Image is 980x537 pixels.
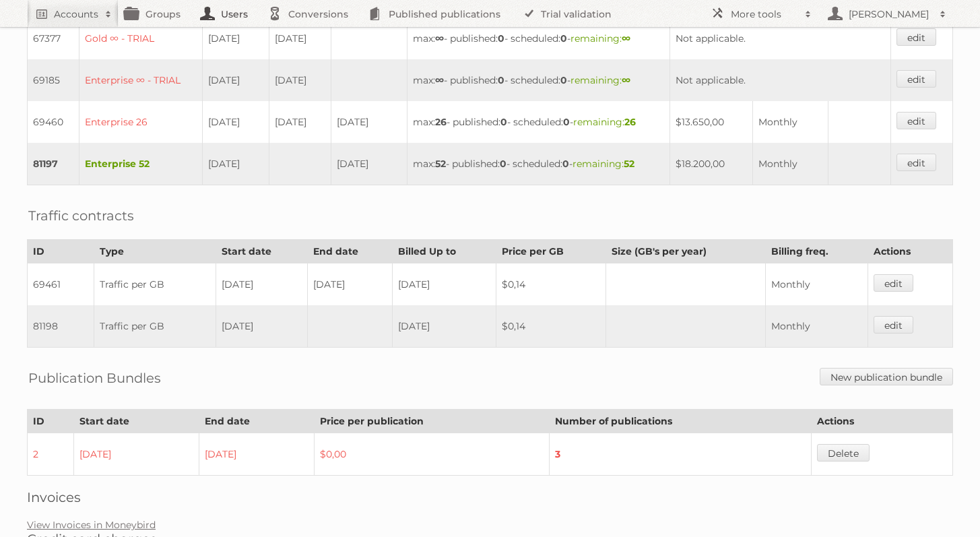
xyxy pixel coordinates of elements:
[606,240,765,263] th: Size (GB's per year)
[74,433,199,476] td: [DATE]
[563,116,570,128] strong: 0
[216,305,307,348] td: [DATE]
[811,410,952,433] th: Actions
[216,240,307,263] th: Start date
[624,158,634,170] strong: 52
[896,112,936,129] a: edit
[573,116,636,128] span: remaining:
[74,410,199,433] th: Start date
[435,74,444,86] strong: ∞
[435,158,446,170] strong: 52
[407,18,670,60] td: max: - published: - scheduled: -
[573,158,634,170] span: remaining:
[28,206,134,226] h2: Traffic contracts
[500,158,507,170] strong: 0
[28,143,79,185] td: 81197
[500,116,507,128] strong: 0
[549,410,811,433] th: Number of publications
[28,59,79,101] td: 69185
[845,7,933,21] h2: [PERSON_NAME]
[765,240,868,263] th: Billing freq.
[496,305,606,348] td: $0,14
[269,18,331,60] td: [DATE]
[269,59,331,101] td: [DATE]
[308,240,393,263] th: End date
[498,74,504,86] strong: 0
[27,489,953,505] h2: Invoices
[28,410,74,433] th: ID
[28,101,79,143] td: 69460
[670,101,753,143] td: $13.650,00
[570,74,630,86] span: remaining:
[753,101,828,143] td: Monthly
[562,158,569,170] strong: 0
[315,433,550,476] td: $0,00
[622,74,630,86] strong: ∞
[392,240,496,263] th: Billed Up to
[496,240,606,263] th: Price per GB
[407,101,670,143] td: max: - published: - scheduled: -
[331,143,407,185] td: [DATE]
[896,70,936,88] a: edit
[94,263,216,306] td: Traffic per GB
[28,18,79,60] td: 67377
[407,59,670,101] td: max: - published: - scheduled: -
[555,448,560,460] strong: 3
[27,519,156,531] a: View Invoices in Moneybird
[315,410,550,433] th: Price per publication
[498,32,504,44] strong: 0
[753,143,828,185] td: Monthly
[202,59,269,101] td: [DATE]
[28,263,94,306] td: 69461
[896,154,936,171] a: edit
[79,101,202,143] td: Enterprise 26
[874,274,913,292] a: edit
[874,316,913,334] a: edit
[765,305,868,348] td: Monthly
[331,101,407,143] td: [DATE]
[94,240,216,263] th: Type
[269,101,331,143] td: [DATE]
[28,305,94,348] td: 81198
[560,74,567,86] strong: 0
[202,143,269,185] td: [DATE]
[765,263,868,306] td: Monthly
[670,59,891,101] td: Not applicable.
[624,116,636,128] strong: 26
[896,28,936,46] a: edit
[79,18,202,60] td: Gold ∞ - TRIAL
[407,143,670,185] td: max: - published: - scheduled: -
[54,7,98,21] h2: Accounts
[560,32,567,44] strong: 0
[199,410,314,433] th: End date
[79,143,202,185] td: Enterprise 52
[731,7,798,21] h2: More tools
[435,32,444,44] strong: ∞
[28,368,161,388] h2: Publication Bundles
[435,116,447,128] strong: 26
[79,59,202,101] td: Enterprise ∞ - TRIAL
[570,32,630,44] span: remaining:
[820,368,953,385] a: New publication bundle
[199,433,314,476] td: [DATE]
[202,18,269,60] td: [DATE]
[202,101,269,143] td: [DATE]
[94,305,216,348] td: Traffic per GB
[868,240,953,263] th: Actions
[670,143,753,185] td: $18.200,00
[216,263,307,306] td: [DATE]
[670,18,891,60] td: Not applicable.
[28,433,74,476] td: 2
[28,240,94,263] th: ID
[392,263,496,306] td: [DATE]
[817,444,870,462] a: Delete
[308,263,393,306] td: [DATE]
[496,263,606,306] td: $0,14
[392,305,496,348] td: [DATE]
[622,32,630,44] strong: ∞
